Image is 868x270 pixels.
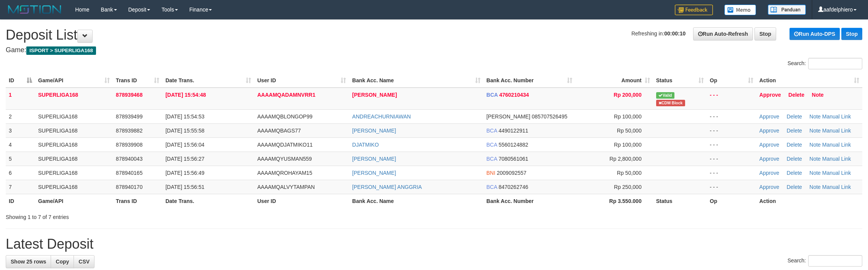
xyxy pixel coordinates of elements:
[724,5,756,15] img: Button%20Memo.svg
[759,184,779,190] a: Approve
[614,184,641,190] span: Rp 250,000
[162,194,254,208] th: Date Trans.
[162,73,254,88] th: Date Trans.: activate to sort column ascending
[165,156,204,162] span: [DATE] 15:56:27
[617,170,642,176] span: Rp 50,000
[759,92,781,98] a: Approve
[257,170,312,176] span: AAAAMQROHAYAM15
[6,180,35,194] td: 7
[6,255,51,268] a: Show 25 rows
[675,5,713,15] img: Feedback.jpg
[6,4,64,15] img: MOTION_logo.png
[707,73,756,88] th: Op: activate to sort column ascending
[788,92,804,98] a: Delete
[809,156,821,162] a: Note
[35,194,113,208] th: Game/API
[26,46,96,55] span: ISPORT > SUPERLIGA168
[6,109,35,123] td: 2
[487,113,530,120] span: [PERSON_NAME]
[808,255,862,267] input: Search:
[841,28,862,40] a: Stop
[707,194,756,208] th: Op
[822,128,851,134] a: Manual Link
[35,137,113,152] td: SUPERLIGA168
[809,184,821,190] a: Note
[35,180,113,194] td: SUPERLIGA168
[257,184,315,190] span: AAAAMQALVYTAMPAN
[759,113,779,120] a: Approve
[822,142,851,148] a: Manual Link
[35,73,113,88] th: Game/API: activate to sort column ascending
[6,123,35,137] td: 3
[614,92,642,98] span: Rp 200,000
[499,92,529,98] span: Copy 4760210434 to clipboard
[35,109,113,123] td: SUPERLIGA168
[165,142,204,148] span: [DATE] 15:56:04
[707,123,756,137] td: - - -
[487,156,497,162] span: BCA
[51,255,74,268] a: Copy
[35,166,113,180] td: SUPERLIGA168
[790,28,840,40] a: Run Auto-DPS
[610,156,642,162] span: Rp 2,800,000
[614,142,641,148] span: Rp 100,000
[768,5,806,15] img: panduan.png
[575,194,653,208] th: Rp 3.550.000
[575,73,653,88] th: Amount: activate to sort column ascending
[6,27,862,43] h1: Deposit List
[759,128,779,134] a: Approve
[78,259,90,265] span: CSV
[113,73,162,88] th: Trans ID: activate to sort column ascending
[656,92,674,99] span: Valid transaction
[352,156,396,162] a: [PERSON_NAME]
[6,73,35,88] th: ID: activate to sort column descending
[6,88,35,110] td: 1
[487,92,498,98] span: BCA
[257,142,312,148] span: AAAAMQDJATMIKO11
[497,170,527,176] span: Copy 2009092557 to clipboard
[664,30,685,37] strong: 00:00:10
[35,88,113,110] td: SUPERLIGA168
[822,113,851,120] a: Manual Link
[165,128,204,134] span: [DATE] 15:55:58
[349,73,483,88] th: Bank Acc. Name: activate to sort column ascending
[487,184,497,190] span: BCA
[707,109,756,123] td: - - -
[786,128,802,134] a: Delete
[822,184,851,190] a: Manual Link
[532,113,567,120] span: Copy 085707526495 to clipboard
[809,142,821,148] a: Note
[56,259,69,265] span: Copy
[786,142,802,148] a: Delete
[6,194,35,208] th: ID
[788,255,862,267] label: Search:
[6,152,35,166] td: 5
[631,30,685,37] span: Refreshing in:
[35,152,113,166] td: SUPERLIGA168
[352,113,411,120] a: ANDREACHURNIAWAN
[498,184,528,190] span: Copy 8470262746 to clipboard
[254,73,349,88] th: User ID: activate to sort column ascending
[257,128,301,134] span: AAAAMQBAGS77
[165,113,204,120] span: [DATE] 15:54:53
[617,128,642,134] span: Rp 50,000
[759,170,779,176] a: Approve
[786,156,802,162] a: Delete
[116,92,143,98] span: 878939468
[35,123,113,137] td: SUPERLIGA168
[707,180,756,194] td: - - -
[484,194,575,208] th: Bank Acc. Number
[6,210,356,221] div: Showing 1 to 7 of 7 entries
[352,170,396,176] a: [PERSON_NAME]
[786,184,802,190] a: Delete
[352,92,397,98] a: [PERSON_NAME]
[809,113,821,120] a: Note
[759,142,779,148] a: Approve
[653,73,707,88] th: Status: activate to sort column ascending
[707,88,756,110] td: - - -
[257,113,312,120] span: AAAAMQBLONGOP99
[614,113,641,120] span: Rp 100,000
[822,170,851,176] a: Manual Link
[116,142,143,148] span: 878939908
[6,166,35,180] td: 6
